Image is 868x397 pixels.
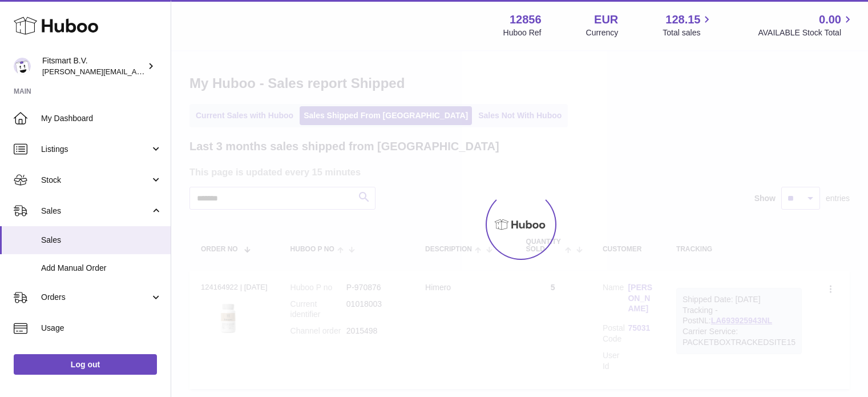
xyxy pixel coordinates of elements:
span: Listings [41,144,150,155]
div: Fitsmart B.V. [42,55,145,77]
a: 128.15 Total sales [663,12,713,38]
span: Orders [41,292,150,303]
strong: EUR [594,12,618,27]
div: Huboo Ref [503,27,542,38]
strong: 12856 [510,12,542,27]
span: AVAILABLE Stock Total [758,27,854,38]
a: Log out [14,354,157,375]
span: Total sales [663,27,713,38]
span: Sales [41,235,162,246]
span: Stock [41,175,150,186]
div: Currency [586,27,619,38]
a: 0.00 AVAILABLE Stock Total [758,12,854,38]
span: My Dashboard [41,113,162,124]
span: [PERSON_NAME][EMAIL_ADDRESS][DOMAIN_NAME] [42,67,229,76]
img: jonathan@leaderoo.com [14,58,31,75]
span: Usage [41,323,162,334]
span: Add Manual Order [41,263,162,274]
span: 0.00 [819,12,841,27]
span: Sales [41,206,150,216]
span: 128.15 [665,12,700,27]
